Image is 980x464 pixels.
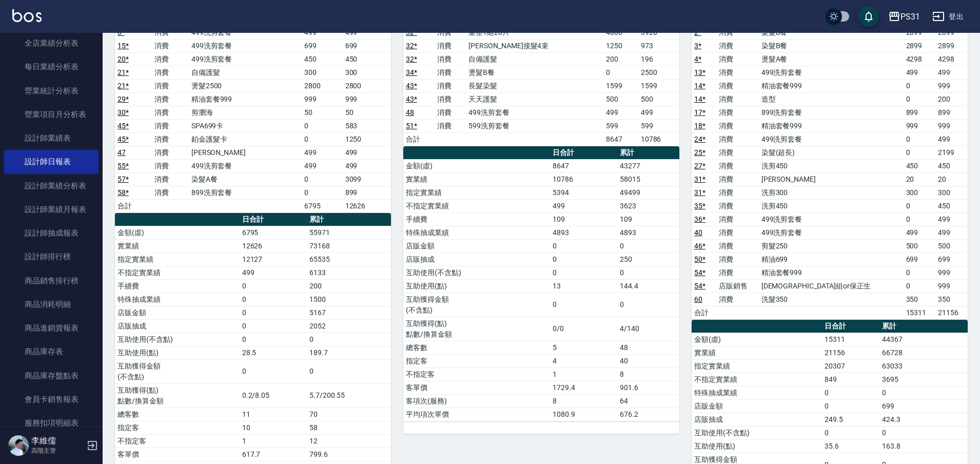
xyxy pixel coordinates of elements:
td: 實業績 [692,346,822,359]
td: 350 [904,293,936,306]
a: 服務扣項明細表 [4,411,99,435]
td: 合計 [115,199,152,212]
a: 設計師抽成報表 [4,221,99,245]
td: 5167 [307,306,391,319]
td: 499 [904,66,936,79]
td: 消費 [716,186,759,199]
td: 200 [603,52,638,66]
td: 互助使用(不含點) [115,333,240,346]
td: 20307 [822,359,879,373]
td: 28.5 [240,346,307,359]
td: 消費 [435,66,466,79]
td: 消費 [152,119,189,132]
td: 不指定實業績 [403,199,550,212]
td: 0 [617,293,679,317]
td: 450 [302,52,342,66]
td: 消費 [716,132,759,146]
td: 0 [240,333,307,346]
td: 精油699 [759,253,904,266]
td: 消費 [435,39,466,52]
td: 消費 [716,92,759,106]
th: 累計 [307,213,391,226]
td: 450 [904,159,936,172]
td: 2800 [302,79,342,92]
td: 49499 [617,186,679,199]
td: 精油套餐999 [759,119,904,132]
td: 指定實業績 [403,186,550,199]
td: 互助使用(點) [115,346,240,359]
td: 5394 [550,186,617,199]
td: 450 [935,199,968,212]
td: 499 [302,146,342,159]
td: 189.7 [307,346,391,359]
td: 消費 [716,146,759,159]
td: 指定實業績 [115,253,240,266]
td: 消費 [435,92,466,106]
img: Person [8,435,29,456]
td: 0 [603,66,638,79]
td: 0 [307,359,391,383]
table: a dense table [115,13,391,213]
td: 144.4 [617,279,679,293]
td: 8647 [603,132,638,146]
td: 消費 [152,172,189,186]
td: 互助獲得金額 (不含點) [115,359,240,383]
td: 消費 [716,199,759,212]
td: 消費 [716,212,759,226]
td: 燙髮2500 [189,79,302,92]
td: 583 [343,119,391,132]
td: 15311 [822,333,879,346]
a: 商品庫存表 [4,340,99,363]
td: 消費 [716,52,759,66]
td: 4893 [550,226,617,239]
td: 109 [617,212,679,226]
td: 消費 [716,253,759,266]
td: 973 [638,39,679,52]
td: 73168 [307,239,391,253]
td: 消費 [716,79,759,92]
td: 499 [935,66,968,79]
td: 499 [603,106,638,119]
td: 15311 [904,306,936,319]
a: 設計師業績表 [4,126,99,150]
td: 精油套餐999 [759,79,904,92]
td: 手續費 [403,212,550,226]
td: 消費 [152,79,189,92]
td: 不指定客 [403,368,550,381]
td: 43277 [617,159,679,172]
table: a dense table [403,13,679,146]
td: 0 [550,293,617,317]
td: 鉑金護髮卡 [189,132,302,146]
td: 1729.4 [550,381,617,394]
td: 499 [935,132,968,146]
td: 剪髮250 [759,239,904,253]
td: 染髮B餐 [759,39,904,52]
a: 會員卡銷售報表 [4,388,99,411]
td: 消費 [435,79,466,92]
td: 1250 [603,39,638,52]
td: 互助獲得(點) 點數/換算金額 [403,317,550,341]
td: 4/140 [617,317,679,341]
td: 0 [302,186,342,199]
td: 燙髮A餐 [759,52,904,66]
td: 消費 [152,52,189,66]
td: 3623 [617,199,679,212]
td: 849 [822,373,879,386]
td: 指定客 [403,354,550,368]
td: 店販抽成 [403,253,550,266]
td: 互助獲得(點) 點數/換算金額 [115,383,240,408]
td: 消費 [152,132,189,146]
td: 2199 [935,146,968,159]
td: 4298 [935,52,968,66]
td: 0 [904,279,936,293]
td: 499洗剪套餐 [759,212,904,226]
td: 0 [550,239,617,253]
td: 特殊抽成業績 [403,226,550,239]
button: PS31 [884,6,924,27]
td: 3695 [879,373,968,386]
td: 0 [904,146,936,159]
td: 不指定實業績 [692,373,822,386]
td: 899 [343,186,391,199]
td: 消費 [152,146,189,159]
td: 消費 [435,119,466,132]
